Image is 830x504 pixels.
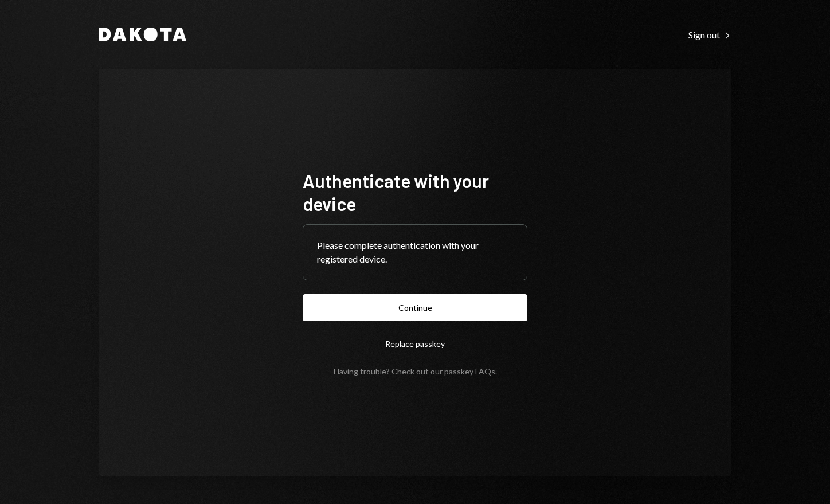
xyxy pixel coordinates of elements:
[317,239,513,266] div: Please complete authentication with your registered device.
[303,330,527,357] button: Replace passkey
[444,366,495,377] a: passkey FAQs
[688,28,731,41] a: Sign out
[334,366,497,376] div: Having trouble? Check out our .
[303,294,527,321] button: Continue
[303,169,527,215] h1: Authenticate with your device
[688,29,731,41] div: Sign out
